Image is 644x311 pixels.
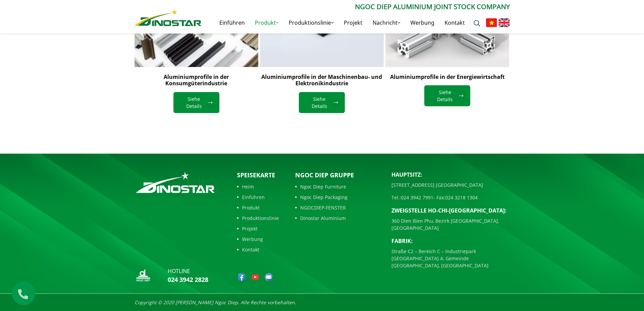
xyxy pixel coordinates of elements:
[300,204,346,211] font: NGOCDIEP-FENSTER
[237,194,279,201] a: Einführen
[405,12,439,34] a: Werbung
[295,204,381,211] a: NGOCDIEP-FENSTER
[242,236,263,242] font: Werbung
[373,19,398,26] font: Nachricht
[391,182,483,188] font: [STREET_ADDRESS] [GEOGRAPHIC_DATA]
[237,183,279,190] a: Heim
[242,204,260,211] font: Produkt
[295,194,381,201] a: Ngoc Diep Packaging
[242,215,279,221] font: Produktionslinie
[250,12,284,34] a: Produkt
[242,246,259,253] font: Kontakt
[289,19,331,26] font: Produktionslinie
[339,12,367,34] a: Projekt
[401,194,433,201] a: 024 3942 7991
[445,194,478,201] a: 024 3218 1304
[237,215,279,222] a: Produktionslinie
[439,12,470,34] a: Kontakt
[135,171,216,194] img: logo_footer
[237,225,279,232] a: Projekt
[173,92,219,113] a: Siehe Details
[424,85,470,106] a: Siehe Details
[219,19,245,26] font: Einführen
[474,20,480,27] img: suchen
[391,248,488,269] font: Straße C2 – Bereich C – Industriepark [GEOGRAPHIC_DATA] A, Gemeinde [GEOGRAPHIC_DATA], [GEOGRAPHI...
[255,19,276,26] font: Produkt
[168,275,208,284] a: 024 3942 2828
[135,267,151,284] img: logo_und_footer
[237,204,279,211] a: Produkt
[367,12,405,34] a: Nachricht
[164,73,229,87] a: Aluminiumprofile in der Konsumgüterindustrie
[135,299,296,306] font: Copyright © 2020 [PERSON_NAME] Ngoc Diep. Alle Rechte vorbehalten.
[214,12,250,34] a: Einführen
[237,246,279,253] a: Kontakt
[499,18,510,27] img: Englisch
[433,194,445,201] font: - Fax:
[300,215,346,221] font: Dinostar Aluminium
[237,171,275,179] font: Speisekarte
[242,194,265,200] font: Einführen
[300,194,348,200] font: Ngoc Diep Packaging
[486,18,497,27] img: Vietnamesisch
[299,92,345,113] a: Siehe Details
[355,2,510,11] font: NGOC DIEP ALUMINIUM JOINT STOCK COMPANY
[391,218,499,231] font: 360 Dien Bien Phu, Bezirk [GEOGRAPHIC_DATA], [GEOGRAPHIC_DATA]
[391,171,422,178] font: Hauptsitz:
[135,9,201,26] img: Dinostar Aluminium
[284,12,339,34] a: Produktionslinie
[445,19,465,26] font: Kontakt
[295,183,381,190] a: Ngoc Diep Furniture
[261,73,382,87] a: Aluminiumprofile in der Maschinenbau- und Elektronikindustrie
[410,19,434,26] font: Werbung
[295,215,381,222] a: Dinostar Aluminium
[391,194,401,201] font: Tel.:
[312,96,327,109] font: Siehe Details
[237,236,279,243] a: Werbung
[300,183,346,190] font: Ngoc Diep Furniture
[242,225,258,232] font: Projekt
[437,89,453,103] font: Siehe Details
[295,171,354,179] font: Ngoc Diep Gruppe
[390,73,505,81] a: Aluminiumprofile in der Energiewirtschaft
[168,267,190,275] font: Hotline
[186,96,202,109] font: Siehe Details
[344,19,362,26] font: Projekt
[242,183,254,190] font: Heim
[391,237,413,245] font: Fabrik:
[391,207,506,214] font: Zweigstelle Ho-Chi-[GEOGRAPHIC_DATA]:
